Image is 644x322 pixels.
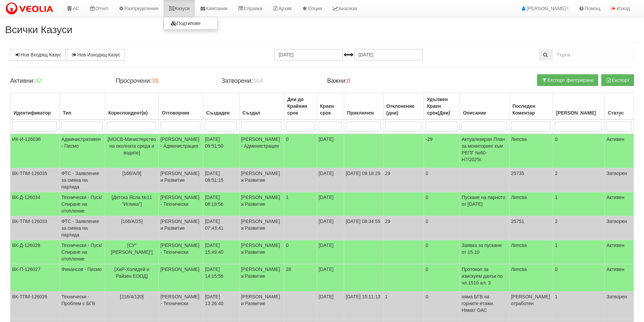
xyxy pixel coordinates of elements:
td: 0 [424,192,460,216]
p: Актуализиран План за мониторинг към РЕПГ №60-Н7/2025г. [461,136,507,163]
td: ВК-ТПМ-126026 [10,292,60,319]
h4: Просрочени: [116,78,211,84]
th: Краен срок: No sort applied, activate to apply an ascending sort [317,93,344,120]
span: [216/4/120] [120,294,144,299]
td: ФТС - Заявление за смяна на партида [59,216,105,240]
td: Административен - Писмо [59,134,105,168]
td: 0 [424,264,460,292]
input: Търсене по Идентификатор, Бл/Вх/Ап, Тип, Описание, Моб. Номер, Имейл, Файл, Коментар, [553,49,634,60]
td: Технически - Пуск/Спиране на отопление [59,192,105,216]
div: Отклонение (дни) [385,101,422,118]
td: ВК-Д-126028 [10,240,60,264]
div: [PERSON_NAME] [555,108,603,118]
td: [PERSON_NAME] - Технически [159,292,203,319]
span: [166/А/9] [122,171,141,176]
td: Финансов - Писмо [59,264,105,292]
th: Описание: No sort applied, activate to apply an ascending sort [460,93,509,120]
td: Затворен [605,292,634,319]
span: 0 [286,243,289,248]
h4: Активни: [10,78,105,84]
td: 0 [424,240,460,264]
td: [PERSON_NAME] и Развитие [239,216,284,240]
h4: Важни: [327,78,422,84]
th: Идентификатор: No sort applied, activate to apply an ascending sort [10,93,60,120]
td: [PERSON_NAME] - Администрация [159,134,203,168]
td: [PERSON_NAME] и Развитие [239,264,284,292]
span: 25735 [511,171,524,176]
th: Приключен: No sort applied, activate to apply an ascending sort [344,93,383,120]
td: 0 [424,292,460,319]
td: 2 [553,216,605,240]
td: [DATE] [317,216,344,240]
th: Отговорник: No sort applied, activate to apply an ascending sort [159,93,203,120]
td: ВК-П-126027 [10,264,60,292]
h4: Затворени: [221,78,317,84]
span: [Детска Ясла №11 "Иглика"] [112,195,152,207]
div: Удължен Краен срок(Дни) [426,95,458,118]
td: 0 [424,216,460,240]
td: [DATE] 13:26:40 [203,292,239,319]
div: Тип [62,108,103,118]
td: 29 [383,216,424,240]
span: [МОСВ-Министерство на околната среда и водите] [108,137,156,155]
div: Описание [461,108,507,118]
div: Кореспондент(и) [107,108,157,118]
div: Краен срок [319,101,342,118]
th: Тип: No sort applied, activate to apply an ascending sort [59,93,105,120]
td: 2 [553,168,605,192]
td: Технически - Пуск/Спиране на отопление [59,240,105,264]
td: Активен [605,240,634,264]
span: Липсва [511,267,527,272]
td: Активен [605,192,634,216]
td: [PERSON_NAME] - Администрация [239,134,284,168]
td: 0 [424,168,460,192]
div: Създаден [205,108,237,118]
div: Приключен [346,108,381,118]
p: Пускане на парното от [DATE] [461,194,507,207]
td: ВК-ТПМ-126033 [10,216,60,240]
button: Експорт филтрирани [537,74,598,86]
td: [DATE] [317,240,344,264]
td: 0 [553,264,605,292]
span: 1 [286,195,289,200]
a: Нов Входящ Казус [10,49,66,60]
div: Идентификатор [12,108,58,118]
td: 1 [553,292,605,319]
span: 25751 [511,219,524,224]
td: -29 [424,134,460,168]
td: 1 [553,192,605,216]
td: [PERSON_NAME] и Развитие [159,216,203,240]
td: ИК-И-126036 [10,134,60,168]
td: Технически - Проблем с БГВ [59,292,105,319]
span: [ХиР-Холидей и Райзен ЕООД] [114,267,149,279]
td: ФТС - Заявление за смяна на партида [59,168,105,192]
td: [DATE] 07:43:41 [203,216,239,240]
b: 42 [35,77,42,84]
td: Затворен [605,168,634,192]
td: [DATE] [317,134,344,168]
td: [PERSON_NAME] и Развитие [159,168,203,192]
th: Създаден: No sort applied, activate to apply an ascending sort [203,93,239,120]
p: Протокол за изискуем данък по чл.151б ал. 3 [461,266,507,286]
a: Подтипове [164,19,217,28]
td: [DATE] [317,168,344,192]
b: 38 [151,77,158,84]
th: Създал: No sort applied, activate to apply an ascending sort [239,93,284,120]
td: Активен [605,134,634,168]
td: [DATE] 09:51:50 [203,134,239,168]
button: Експорт [601,74,634,86]
td: ВК-ТПМ-126035 [10,168,60,192]
th: Статус: No sort applied, activate to apply an ascending sort [605,93,634,120]
span: 0 [286,137,289,142]
div: Отговорник [161,108,201,118]
td: 29 [383,168,424,192]
th: Кореспондент(и): No sort applied, activate to apply an ascending sort [105,93,159,120]
td: [DATE] [317,264,344,292]
td: [DATE] 08:19:56 [203,192,239,216]
td: Затворен [605,216,634,240]
span: [СУ“ [PERSON_NAME]“] [111,243,153,255]
td: [DATE] 15:49:40 [203,240,239,264]
td: [PERSON_NAME] - Технически [159,192,203,216]
div: Дни до Крайния срок [286,95,315,118]
th: Удължен Краен срок(Дни): No sort applied, activate to apply an ascending sort [424,93,460,120]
